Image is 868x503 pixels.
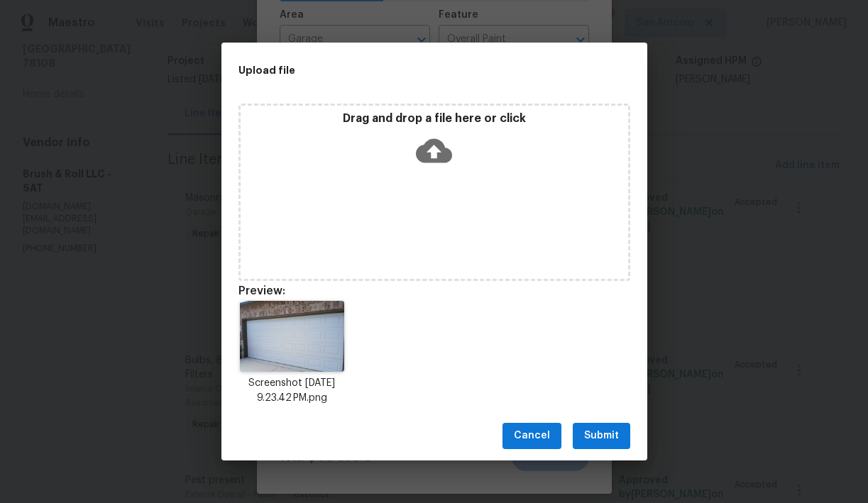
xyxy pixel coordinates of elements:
[241,111,628,126] p: Drag and drop a file here or click
[238,62,566,78] h2: Upload file
[240,301,344,372] img: Kibm1L3pgnLjwziXQ32qcKERO3NUpDJQdMop8xja9MAiWY3rzG19eP+h8n9rA1iJaazk75IxLmpDWpXvP6tNL1XJ4wkAAAAAA...
[584,427,619,445] span: Submit
[514,427,550,445] span: Cancel
[573,423,630,449] button: Submit
[238,376,346,406] p: Screenshot [DATE] 9.23.42 PM.png
[502,423,561,449] button: Cancel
